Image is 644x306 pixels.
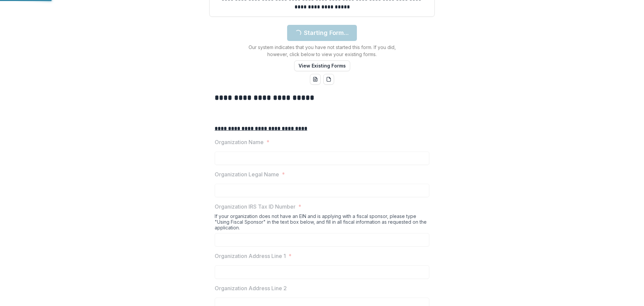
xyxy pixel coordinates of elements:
[215,170,279,178] p: Organization Legal Name
[215,138,264,146] p: Organization Name
[238,44,406,58] p: Our system indicates that you have not started this form. If you did, however, click below to vie...
[323,74,334,85] button: pdf-download
[215,252,286,260] p: Organization Address Line 1
[310,74,321,85] button: word-download
[294,60,350,71] button: View Existing Forms
[215,213,429,233] div: If your organization does not have an EIN and is applying with a fiscal sponsor, please type "Usi...
[215,284,287,292] p: Organization Address Line 2
[215,203,296,211] p: Organization IRS Tax ID Number
[287,25,357,41] button: Starting Form...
